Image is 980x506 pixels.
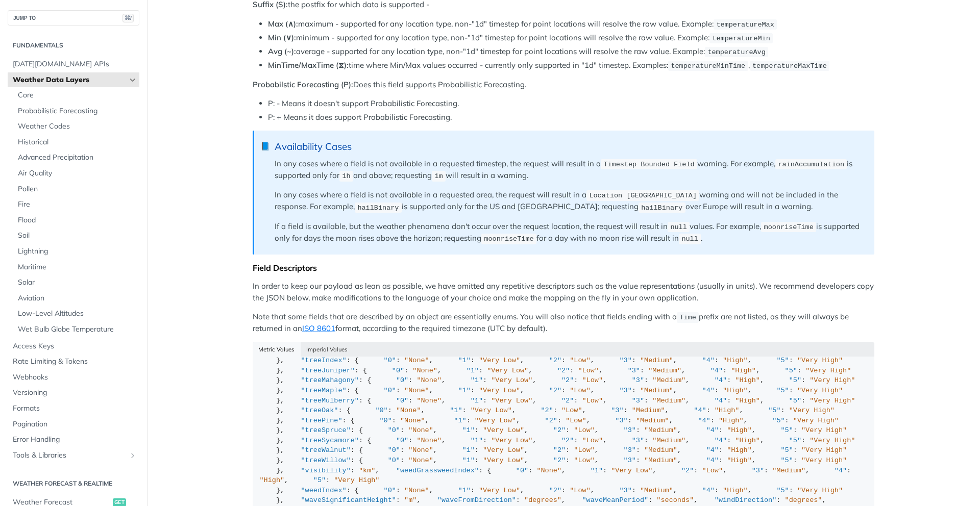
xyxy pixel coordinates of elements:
span: "3" [628,367,640,374]
p: Note that some fields that are described by an object are essentially enums. You will also notice... [253,311,874,335]
span: "3" [615,417,627,424]
span: Timestep Bounded Field [603,161,694,168]
span: "treeMaple" [301,387,347,394]
span: "2" [553,446,566,454]
span: Pagination [13,419,137,429]
span: Aviation [18,293,137,303]
span: "High" [731,367,756,374]
span: "Medium" [648,367,681,374]
span: temperatureMin [712,35,770,42]
a: Rate Limiting & Tokens [8,354,139,369]
span: "Medium" [640,357,673,364]
span: "Very High" [801,457,847,464]
span: Historical [18,137,137,147]
span: "Low" [702,467,723,474]
strong: Probabilstic Forecasting (P): [253,80,353,89]
span: Time [679,314,696,321]
p: If a field is available, but the weather phenomena don't occur over the request location, the req... [275,221,864,245]
a: Probabilistic Forecasting [13,104,139,119]
h2: Weather Forecast & realtime [8,479,139,488]
span: "Low" [574,457,595,464]
a: [DATE][DOMAIN_NAME] APIs [8,57,139,72]
span: "5" [776,387,789,394]
span: "2" [549,357,561,364]
strong: Min (∨): [268,33,296,42]
span: null [670,223,687,231]
span: Flood [18,215,137,225]
span: "0" [396,376,408,384]
span: "treeOak" [301,407,338,414]
span: "1" [462,446,475,454]
span: "Very High" [810,437,855,444]
strong: MinTime/MaxTime (⧖): [268,60,349,70]
button: Hide subpages for Weather Data Layers [129,76,137,84]
span: Wet Bulb Globe Temperature [18,324,137,335]
span: "Very High" [797,357,843,364]
span: "1" [458,387,470,394]
span: "0" [375,407,387,414]
span: "High" [723,487,748,494]
span: "3" [752,467,764,474]
span: "0" [379,417,391,424]
span: "1" [471,376,483,384]
span: "4" [715,376,727,384]
span: "High" [735,437,760,444]
span: "0" [384,387,396,394]
span: "3" [619,487,631,494]
span: "Very Low" [491,376,532,384]
span: "Very Low" [611,467,652,474]
a: Solar [13,275,139,290]
span: "2" [561,376,574,384]
span: "Very Low" [479,487,520,494]
span: Pollen [18,184,137,194]
div: Availability Cases [275,141,864,153]
button: Show subpages for Tools & Libraries [129,451,137,460]
span: "Very High" [797,387,843,394]
span: "treeMulberry" [301,397,359,404]
h2: Fundamentals [8,41,139,50]
span: "Medium" [772,467,805,474]
span: "Low" [574,446,595,454]
span: "treeWillow" [301,457,351,464]
a: Webhooks [8,370,139,385]
span: 1h [342,172,350,180]
span: 📘 [260,141,270,153]
span: "4" [706,457,719,464]
span: "1" [458,357,470,364]
span: "treePine" [301,417,342,424]
a: Core [13,88,139,103]
span: [DATE][DOMAIN_NAME] APIs [13,59,137,69]
span: "High" [715,407,740,414]
span: "Medium" [640,387,673,394]
span: temperatureMax [716,21,774,29]
span: "Very Low" [483,457,524,464]
span: "5" [780,457,793,464]
span: "None" [416,397,442,404]
span: "High" [735,376,760,384]
span: "Very Low" [479,387,520,394]
span: "None" [404,357,429,364]
span: "seconds" [656,496,694,504]
span: "4" [702,487,715,494]
span: "Low" [574,426,595,434]
span: "3" [624,426,636,434]
a: ISO 8601 [302,323,335,333]
span: "5" [785,367,797,374]
a: Soil [13,228,139,243]
span: "Very Low" [491,397,532,404]
span: rainAccumulation [778,161,844,168]
span: "Low" [566,417,586,424]
span: Maritime [18,262,137,272]
span: "2" [549,487,561,494]
span: "2" [561,397,574,404]
span: "1" [462,457,475,464]
span: Low-Level Altitudes [18,309,137,319]
span: "Low" [582,397,603,404]
a: Versioning [8,385,139,400]
span: "Very Low" [479,357,520,364]
span: "Very Low" [475,417,516,424]
span: "Low" [570,357,591,364]
span: "degrees" [785,496,822,504]
span: Air Quality [18,168,137,179]
span: temperatureMinTime [671,62,745,70]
